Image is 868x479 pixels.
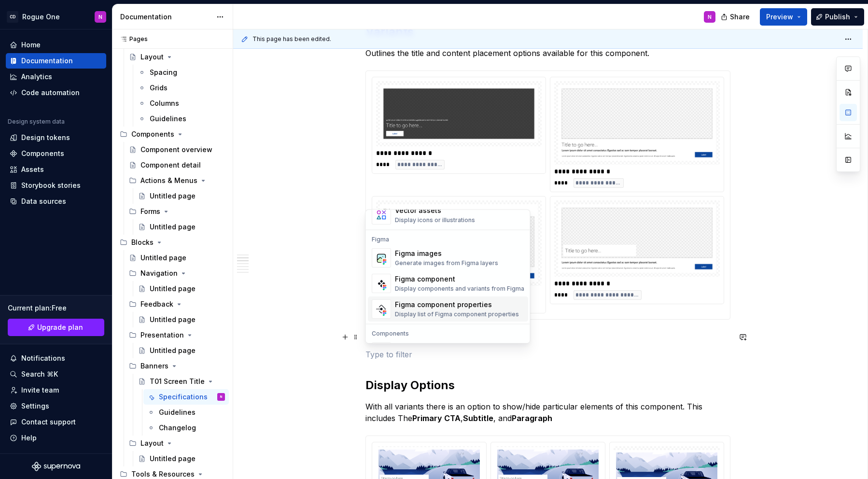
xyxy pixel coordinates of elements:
p: With all variants there is an option to show/hide particular elements of this component. This inc... [365,401,730,424]
a: Data sources [6,194,106,209]
a: Untitled page [125,250,229,266]
div: Analytics [21,72,52,82]
a: Guidelines [143,405,229,420]
div: Documentation [120,12,211,22]
div: Layout [140,438,164,448]
div: Display components and variants from Figma [395,285,524,293]
a: Untitled page [134,219,229,235]
button: Notifications [6,351,106,366]
div: Figma component [395,275,524,284]
span: Upgrade plan [37,323,83,332]
div: T01 Screen Title [150,377,205,386]
a: Component detail [125,157,229,173]
div: Documentation [21,56,73,66]
div: Actions & Menus [140,176,197,185]
div: Vector assets [395,206,475,216]
div: Current plan : Free [8,303,104,313]
div: Presentation [125,327,229,343]
a: Upgrade plan [8,319,104,336]
div: Tools & Resources [131,469,195,479]
button: Help [6,430,106,446]
svg: Supernova Logo [32,462,80,471]
p: Outlines the title and content placement options available for this component. [365,47,730,59]
div: Figma [368,236,528,244]
div: Code automation [21,88,80,98]
div: Design tokens [21,133,70,142]
div: Columns [150,99,179,108]
div: Untitled page [140,253,186,263]
button: Share [716,8,756,26]
h2: Display Options [365,378,730,393]
span: This page has been edited. [252,35,331,43]
div: Forms [140,207,160,216]
div: Display list of Figma component properties [395,311,519,319]
div: Guidelines [150,114,186,124]
strong: Paragraph [512,413,552,423]
button: CDRogue OneN [2,6,110,27]
a: Layout [125,49,229,65]
div: Notifications [21,353,65,363]
div: Home [21,40,41,50]
div: Untitled page [150,315,196,324]
a: Assets [6,162,106,177]
div: Feedback [140,299,173,309]
div: Blocks [116,235,229,250]
div: Navigation [125,266,229,281]
a: Home [6,37,106,53]
button: Publish [811,8,864,26]
div: Invite team [21,385,59,395]
div: Untitled page [150,191,196,201]
div: Settings [21,401,49,411]
strong: Primary CTA [412,413,461,423]
a: SpecificationsN [143,389,229,405]
a: Code automation [6,85,106,100]
div: N [708,13,712,21]
div: Contact support [21,417,76,427]
button: Preview [760,8,807,26]
div: Component overview [140,145,212,155]
div: Layout [125,436,229,451]
div: N [98,13,102,21]
div: Figma images [395,249,498,259]
span: Preview [766,12,793,22]
div: N [220,392,222,402]
div: Untitled page [150,454,196,464]
div: Navigation [140,268,178,278]
span: Publish [825,12,850,22]
div: Suggestions [366,210,530,343]
a: Storybook stories [6,178,106,193]
div: Components [21,149,64,158]
a: Component overview [125,142,229,157]
div: Design system data [8,118,65,126]
div: Banners [140,361,168,371]
div: Components [116,127,229,142]
div: Components [368,330,528,338]
div: Component detail [140,160,201,170]
span: Share [730,12,750,22]
strong: Subtitle [463,413,493,423]
div: Assets [21,165,44,174]
a: Untitled page [134,312,229,327]
a: Design tokens [6,130,106,145]
div: Display icons or illustrations [395,217,475,225]
a: Invite team [6,382,106,398]
a: T01 Screen Title [134,374,229,389]
a: Untitled page [134,281,229,296]
div: Forms [125,204,229,219]
div: Components [131,129,174,139]
div: Layout [140,52,164,62]
a: Columns [134,96,229,111]
div: Untitled page [150,346,196,355]
div: CD [7,11,18,23]
div: Banners [125,358,229,374]
a: Grids [134,80,229,96]
div: Specifications [159,392,208,402]
button: Search ⌘K [6,366,106,382]
div: Feedback [125,296,229,312]
div: Blocks [131,238,154,247]
a: Untitled page [134,188,229,204]
div: Figma component properties [395,300,519,310]
div: Untitled page [150,284,196,294]
div: Presentation [140,330,184,340]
